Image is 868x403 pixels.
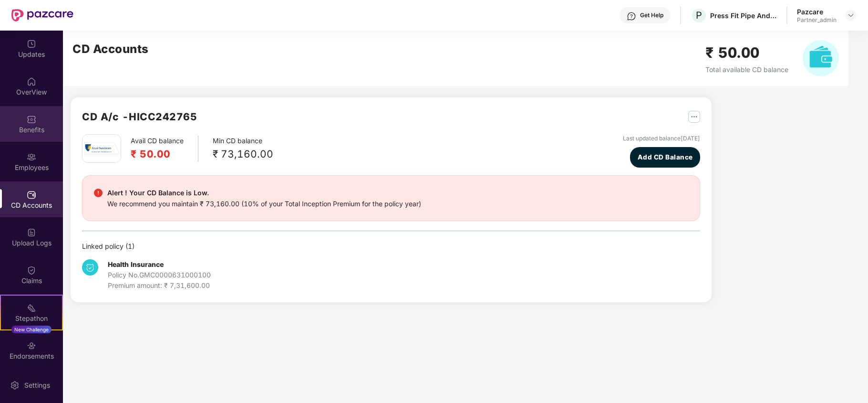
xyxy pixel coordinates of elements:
div: Partner_admin [797,16,837,24]
img: svg+xml;base64,PHN2ZyB4bWxucz0iaHR0cDovL3d3dy53My5vcmcvMjAwMC9zdmciIHhtbG5zOnhsaW5rPSJodHRwOi8vd3... [803,40,839,76]
img: svg+xml;base64,PHN2ZyBpZD0iVXBkYXRlZCIgeG1sbnM9Imh0dHA6Ly93d3cudzMub3JnLzIwMDAvc3ZnIiB3aWR0aD0iMj... [27,39,36,49]
img: svg+xml;base64,PHN2ZyBpZD0iU2V0dGluZy0yMHgyMCIgeG1sbnM9Imh0dHA6Ly93d3cudzMub3JnLzIwMDAvc3ZnIiB3aW... [10,381,20,390]
div: ₹ 73,160.00 [213,146,273,162]
div: Stepathon [1,314,62,323]
img: svg+xml;base64,PHN2ZyB4bWxucz0iaHR0cDovL3d3dy53My5vcmcvMjAwMC9zdmciIHdpZHRoPSIyMSIgaGVpZ2h0PSIyMC... [27,303,36,313]
img: svg+xml;base64,PHN2ZyBpZD0iRGFuZ2VyX2FsZXJ0IiBkYXRhLW5hbWU9IkRhbmdlciBhbGVydCIgeG1sbnM9Imh0dHA6Ly... [94,189,103,197]
img: svg+xml;base64,PHN2ZyBpZD0iRHJvcGRvd24tMzJ4MzIiIHhtbG5zPSJodHRwOi8vd3d3LnczLm9yZy8yMDAwL3N2ZyIgd2... [847,11,855,19]
button: Add CD Balance [630,147,700,168]
img: rsi.png [83,142,120,155]
img: svg+xml;base64,PHN2ZyBpZD0iQmVuZWZpdHMiIHhtbG5zPSJodHRwOi8vd3d3LnczLm9yZy8yMDAwL3N2ZyIgd2lkdGg9Ij... [27,115,36,124]
img: svg+xml;base64,PHN2ZyBpZD0iRW1wbG95ZWVzIiB4bWxucz0iaHR0cDovL3d3dy53My5vcmcvMjAwMC9zdmciIHdpZHRoPS... [27,152,36,162]
div: Alert ! Your CD Balance is Low. [107,187,421,199]
div: Min CD balance [213,136,273,162]
img: svg+xml;base64,PHN2ZyBpZD0iQ2xhaW0iIHhtbG5zPSJodHRwOi8vd3d3LnczLm9yZy8yMDAwL3N2ZyIgd2lkdGg9IjIwIi... [27,265,36,275]
b: Health Insurance [108,260,164,268]
h2: CD Accounts [72,40,149,58]
div: Last updated balance [DATE] [623,134,700,143]
div: Avail CD balance [131,136,198,162]
img: svg+xml;base64,PHN2ZyB4bWxucz0iaHR0cDovL3d3dy53My5vcmcvMjAwMC9zdmciIHdpZHRoPSIzNCIgaGVpZ2h0PSIzNC... [82,259,98,276]
span: Total available CD balance [705,65,788,74]
img: svg+xml;base64,PHN2ZyBpZD0iSGVscC0zMngzMiIgeG1sbnM9Imh0dHA6Ly93d3cudzMub3JnLzIwMDAvc3ZnIiB3aWR0aD... [627,11,636,21]
div: Policy No. GMC0000631000100 [108,270,211,280]
h2: ₹ 50.00 [705,42,788,64]
div: Premium amount: ₹ 7,31,600.00 [108,280,211,291]
img: svg+xml;base64,PHN2ZyBpZD0iSG9tZSIgeG1sbnM9Imh0dHA6Ly93d3cudzMub3JnLzIwMDAvc3ZnIiB3aWR0aD0iMjAiIG... [27,77,36,86]
div: We recommend you maintain ₹ 73,160.00 (10% of your Total Inception Premium for the policy year) [107,199,421,209]
img: svg+xml;base64,PHN2ZyB4bWxucz0iaHR0cDovL3d3dy53My5vcmcvMjAwMC9zdmciIHdpZHRoPSIyNSIgaGVpZ2h0PSIyNS... [688,111,700,123]
img: svg+xml;base64,PHN2ZyBpZD0iVXBsb2FkX0xvZ3MiIGRhdGEtbmFtZT0iVXBsb2FkIExvZ3MiIHhtbG5zPSJodHRwOi8vd3... [27,228,36,237]
div: New Challenge [11,326,52,333]
span: Add CD Balance [638,152,693,162]
img: svg+xml;base64,PHN2ZyBpZD0iQ0RfQWNjb3VudHMiIGRhdGEtbmFtZT0iQ0QgQWNjb3VudHMiIHhtbG5zPSJodHRwOi8vd3... [27,190,36,200]
div: Linked policy ( 1 ) [82,241,700,252]
img: svg+xml;base64,PHN2ZyBpZD0iRW5kb3JzZW1lbnRzIiB4bWxucz0iaHR0cDovL3d3dy53My5vcmcvMjAwMC9zdmciIHdpZH... [27,341,36,350]
img: New Pazcare Logo [11,9,73,21]
span: P [696,10,702,21]
div: Get Help [640,11,663,19]
div: Pazcare [797,7,837,16]
h2: ₹ 50.00 [131,146,184,162]
div: Settings [21,381,53,390]
h2: CD A/c - HICC242765 [82,109,197,125]
div: Press Fit Pipe And Profile [710,11,777,20]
